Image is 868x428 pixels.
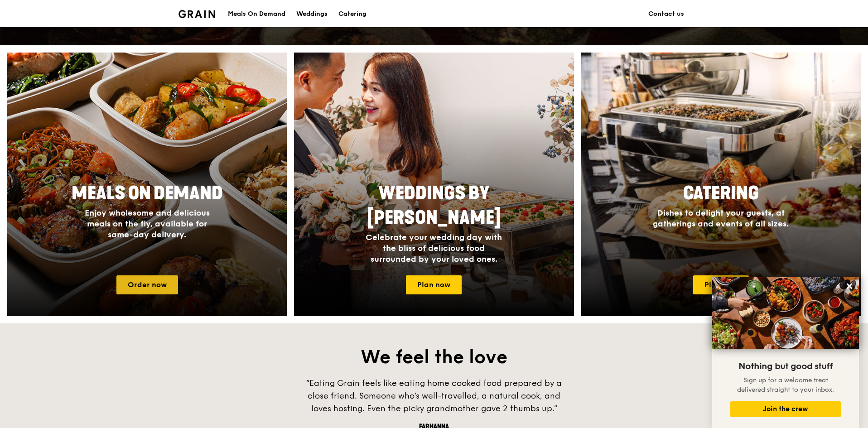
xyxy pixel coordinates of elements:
span: Weddings by [PERSON_NAME] [367,183,501,229]
img: catering-card.e1cfaf3e.jpg [581,53,861,316]
a: Plan now [693,275,749,294]
img: DSC07876-Edit02-Large.jpeg [712,277,859,349]
img: weddings-card.4f3003b8.jpg [294,53,574,316]
a: Plan now [406,275,462,294]
a: Meals On DemandEnjoy wholesome and delicious meals on the fly, available for same-day delivery.Or... [7,53,287,316]
img: Grain [178,10,215,18]
a: Weddings by [PERSON_NAME]Celebrate your wedding day with the bliss of delicious food surrounded b... [294,53,574,316]
a: Catering [333,0,372,28]
div: Catering [338,0,366,28]
div: Meals On Demand [228,0,285,28]
div: Weddings [296,0,328,28]
span: Sign up for a welcome treat delivered straight to your inbox. [737,376,834,394]
div: “Eating Grain feels like eating home cooked food prepared by a close friend. Someone who’s well-t... [298,377,570,415]
a: Weddings [291,0,333,28]
span: Celebrate your wedding day with the bliss of delicious food surrounded by your loved ones. [366,232,502,264]
a: Order now [116,275,178,294]
span: Meals On Demand [72,183,223,204]
span: Catering [683,183,759,204]
span: Dishes to delight your guests, at gatherings and events of all sizes. [653,208,789,229]
button: Join the crew [730,401,841,417]
span: Nothing but good stuff [738,361,833,372]
a: CateringDishes to delight your guests, at gatherings and events of all sizes.Plan now [581,53,861,316]
a: Contact us [643,0,690,28]
button: Close [842,279,857,293]
span: Enjoy wholesome and delicious meals on the fly, available for same-day delivery. [85,208,210,240]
